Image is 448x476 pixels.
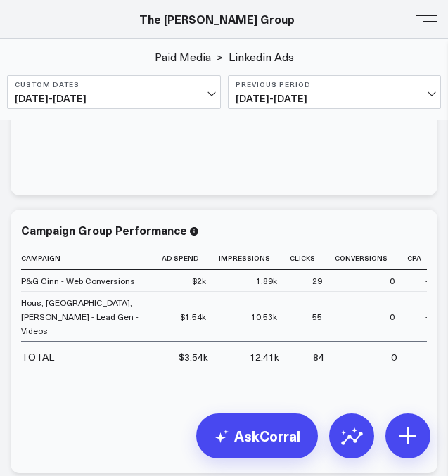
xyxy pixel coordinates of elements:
b: Custom Dates [15,80,213,89]
div: P&G Cinn - Web Conversions [21,274,135,288]
b: Previous Period [236,80,434,89]
div: - [425,309,428,323]
div: 12.41k [250,350,279,364]
th: Cpa [407,247,441,270]
div: 0 [390,309,395,323]
div: 0 [391,350,397,364]
th: Conversions [335,247,407,270]
a: The [PERSON_NAME] Group [139,11,295,27]
span: [DATE] - [DATE] [15,93,213,104]
div: 84 [313,350,324,364]
span: [DATE] - [DATE] [236,93,434,104]
th: Campaign [21,247,162,270]
div: TOTAL [21,350,54,364]
div: 29 [312,274,322,288]
div: Campaign Group Performance [21,222,187,238]
div: 55 [312,309,322,323]
div: 0 [390,274,395,288]
div: $1.54k [180,309,206,323]
a: AskCorral [196,413,318,458]
div: $3.54k [179,350,208,364]
a: Paid Media [155,49,211,65]
div: 1.89k [256,274,277,288]
div: $2k [192,274,206,288]
div: 10.53k [251,309,277,323]
button: Custom Dates[DATE]-[DATE] [7,75,221,109]
button: Previous Period[DATE]-[DATE] [228,75,442,109]
div: > [155,49,223,65]
div: - [425,274,428,288]
th: Ad Spend [162,247,219,270]
th: Clicks [290,247,335,270]
div: Hous, [GEOGRAPHIC_DATA], [PERSON_NAME] - Lead Gen - Videos [21,295,149,337]
a: Linkedin Ads [229,49,294,65]
th: Impressions [219,247,290,270]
